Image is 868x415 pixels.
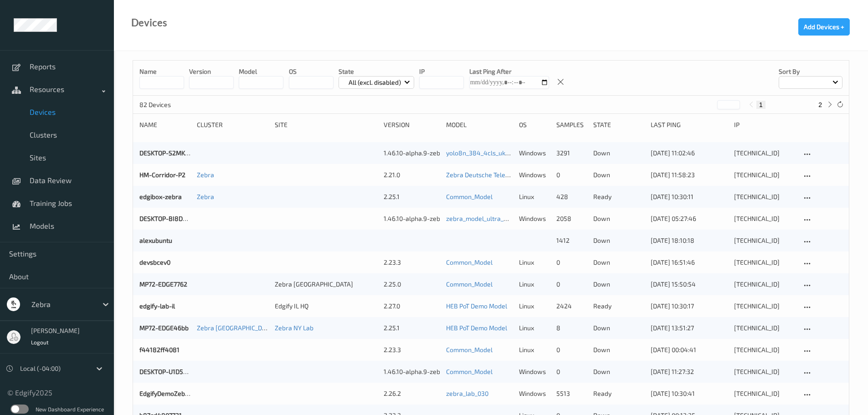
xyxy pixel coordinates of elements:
a: zebra_model_ultra_detector3 [446,215,532,222]
p: windows [519,214,550,223]
p: All (excl. disabled) [345,78,404,87]
div: 428 [556,192,587,201]
div: [TECHNICAL_ID] [734,345,796,354]
p: ready [593,389,644,398]
div: 1.46.10-alpha.9-zebra_cape_town [384,214,440,223]
div: 1.46.10-alpha.9-zebra_cape_town [384,149,440,158]
div: version [384,120,440,129]
div: [DATE] 15:50:54 [651,280,727,289]
a: Zebra [197,193,214,200]
div: [DATE] 10:30:11 [651,192,727,201]
div: 1.46.10-alpha.9-zebra_cape_town [384,367,440,376]
p: linux [519,302,550,311]
div: [DATE] 10:30:41 [651,389,727,398]
div: 2.21.0 [384,170,440,179]
p: Last Ping After [469,67,549,76]
div: 2424 [556,302,587,311]
div: 2.26.2 [384,389,440,398]
div: 0 [556,258,587,267]
div: [DATE] 05:27:46 [651,214,727,223]
div: [DATE] 13:51:27 [651,323,727,333]
div: 2.25.1 [384,192,440,201]
div: 2058 [556,214,587,223]
div: [DATE] 10:30:17 [651,302,727,311]
a: Common_Model [446,280,493,288]
a: f44182ff4081 [139,346,180,354]
div: [TECHNICAL_ID] [734,389,796,398]
p: linux [519,323,550,333]
a: Common_Model [446,346,493,354]
a: HM-Corridor-P2 [139,171,185,179]
a: HEB PoT Demo Model [446,302,507,310]
a: MP72-EDGE46bb [139,324,189,332]
div: Site [275,120,377,129]
div: Cluster [197,120,268,129]
a: EdgifyDemoZebraZEC [139,389,202,397]
div: 3291 [556,149,587,158]
div: Zebra [GEOGRAPHIC_DATA] [275,280,377,289]
div: 0 [556,170,587,179]
div: [DATE] 11:58:23 [651,170,727,179]
a: Zebra [197,171,214,179]
a: HEB PoT Demo Model [446,324,507,332]
div: [DATE] 00:04:41 [651,345,727,354]
p: ready [593,302,644,311]
div: [TECHNICAL_ID] [734,302,796,311]
p: ready [593,192,644,201]
div: [TECHNICAL_ID] [734,258,796,267]
a: Zebra [GEOGRAPHIC_DATA] [197,324,275,332]
div: ip [734,120,796,129]
p: windows [519,149,550,158]
div: [TECHNICAL_ID] [734,214,796,223]
div: 2.23.3 [384,258,440,267]
div: [TECHNICAL_ID] [734,170,796,179]
button: 1 [756,101,765,109]
a: edgify-lab-il [139,302,175,310]
div: [TECHNICAL_ID] [734,323,796,333]
div: Name [139,120,190,129]
a: Common_Model [446,258,493,266]
p: down [593,236,644,245]
p: windows [519,367,550,376]
p: OS [289,67,334,76]
p: linux [519,258,550,267]
p: linux [519,192,550,201]
p: 82 Devices [139,100,208,109]
div: [TECHNICAL_ID] [734,149,796,158]
p: down [593,345,644,354]
p: IP [419,67,464,76]
p: down [593,258,644,267]
p: windows [519,389,550,398]
div: 0 [556,280,587,289]
a: edgibox-zebra [139,193,182,200]
p: version [189,67,234,76]
p: down [593,170,644,179]
a: DESKTOP-S2MKSFO [139,149,196,157]
p: down [593,149,644,158]
p: State [339,67,415,76]
a: Common_Model [446,193,493,200]
div: [TECHNICAL_ID] [734,367,796,376]
p: down [593,214,644,223]
div: [DATE] 18:10:18 [651,236,727,245]
div: 8 [556,323,587,333]
div: Last Ping [651,120,727,129]
div: 5513 [556,389,587,398]
div: [DATE] 11:27:32 [651,367,727,376]
a: Common_Model [446,368,493,375]
button: 2 [816,101,825,109]
a: zebra_lab_030 [446,389,488,397]
p: linux [519,345,550,354]
div: [DATE] 11:02:46 [651,149,727,158]
p: down [593,280,644,289]
div: Devices [131,18,167,27]
a: alexubuntu [139,236,172,244]
div: 2.27.0 [384,302,440,311]
a: devsbcev0 [139,258,170,266]
p: Sort by [779,67,842,76]
div: OS [519,120,550,129]
a: DESKTOP-U1D5Q6T [139,368,195,375]
div: [TECHNICAL_ID] [734,236,796,245]
div: [DATE] 16:51:46 [651,258,727,267]
p: Name [139,67,184,76]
